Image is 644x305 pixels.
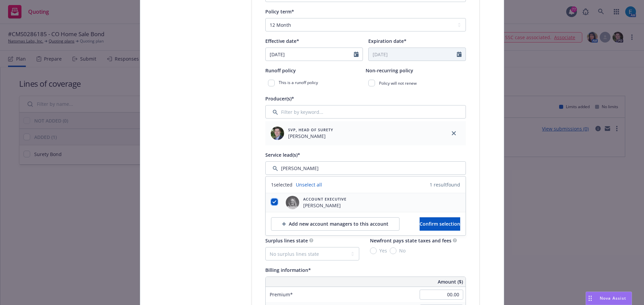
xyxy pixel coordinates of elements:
[271,217,399,231] button: Add new account managers to this account
[296,181,322,188] a: Unselect all
[390,247,396,254] input: No
[265,8,294,15] span: Policy term*
[282,218,388,230] div: Add new account managers to this account
[265,267,311,273] span: Billing information*
[399,247,406,254] span: No
[450,129,458,137] a: close
[265,67,296,74] span: Runoff policy
[265,38,299,44] span: Effective date*
[457,52,462,57] svg: Calendar
[265,105,466,119] input: Filter by keyword...
[366,67,413,74] span: Non-recurring policy
[586,292,632,305] button: Nova Assist
[265,77,366,89] div: This is a runoff policy
[288,133,333,140] span: [PERSON_NAME]
[379,247,387,254] span: Yes
[600,295,626,301] span: Nova Assist
[265,237,308,244] span: Surplus lines state
[303,196,346,202] span: Account Executive
[266,48,354,61] input: MM/DD/YYYY
[286,196,299,209] img: employee photo
[303,202,346,209] span: [PERSON_NAME]
[369,48,457,61] input: MM/DD/YYYY
[354,52,359,57] svg: Calendar
[370,247,377,254] input: Yes
[265,161,466,175] input: Filter by keyword...
[265,152,300,158] span: Service lead(s)*
[438,278,463,285] span: Amount ($)
[370,237,451,244] span: Newfront pays state taxes and fees
[586,292,594,305] div: Drag to move
[271,127,284,140] img: employee photo
[270,291,293,298] span: Premium
[420,290,463,300] input: 0.00
[366,77,466,89] div: Policy will not renew
[271,181,292,188] span: 1 selected
[288,127,333,133] span: SVP, Head of Surety
[430,181,460,188] span: 1 result found
[420,217,460,231] button: Confirm selection
[368,38,407,44] span: Expiration date*
[265,95,294,102] span: Producer(s)*
[420,221,460,227] span: Confirm selection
